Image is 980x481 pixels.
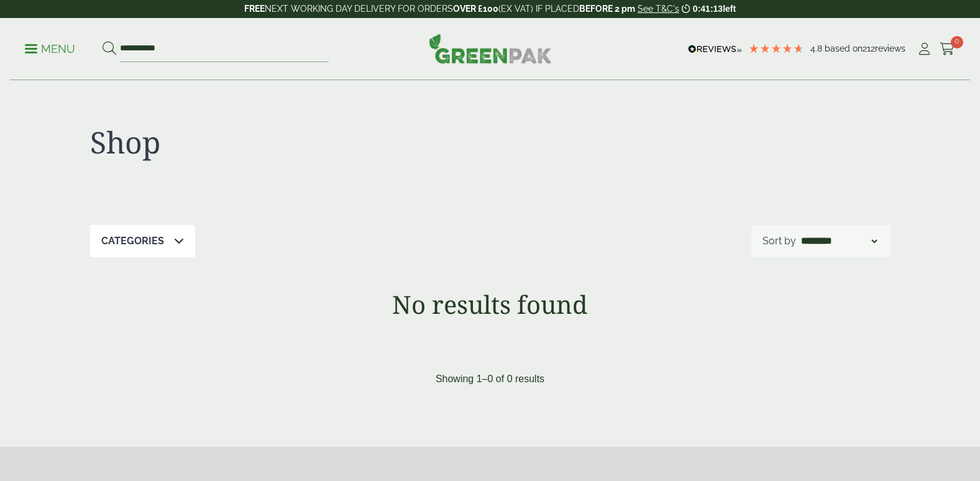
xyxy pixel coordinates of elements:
[863,44,875,53] span: 212
[875,44,905,53] span: reviews
[799,234,879,249] select: Shop order
[579,4,635,14] strong: BEFORE 2 pm
[453,4,498,14] strong: OVER £100
[25,42,75,54] a: Menu
[57,290,924,319] h1: No results found
[723,4,736,14] span: left
[429,34,552,63] img: GreenPak Supplies
[436,372,544,387] p: Showing 1–0 of 0 results
[688,45,742,53] img: REVIEWS.io
[940,43,955,55] i: Cart
[940,40,955,58] a: 0
[748,43,804,54] div: 4.79 Stars
[951,36,963,48] span: 0
[638,4,679,14] a: See T&C's
[762,234,796,249] p: Sort by
[25,42,75,57] p: Menu
[244,4,265,14] strong: FREE
[810,44,825,53] span: 4.8
[917,43,932,55] i: My Account
[90,124,490,160] h1: Shop
[693,4,723,14] span: 0:41:13
[825,44,863,53] span: Based on
[101,234,164,249] p: Categories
